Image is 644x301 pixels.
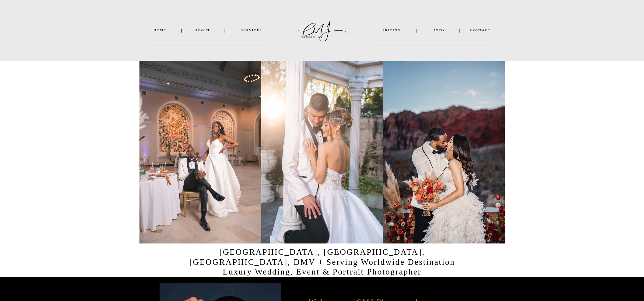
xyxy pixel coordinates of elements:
a: PRICING [375,28,409,33]
h1: [GEOGRAPHIC_DATA], [GEOGRAPHIC_DATA], [GEOGRAPHIC_DATA], DMV + Serving Worldwide Destination Luxu... [177,247,468,271]
a: INFO [424,28,454,33]
a: Contact [468,28,494,33]
a: Home [151,28,169,33]
a: About [194,28,212,33]
a: SERVICES [236,28,267,33]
